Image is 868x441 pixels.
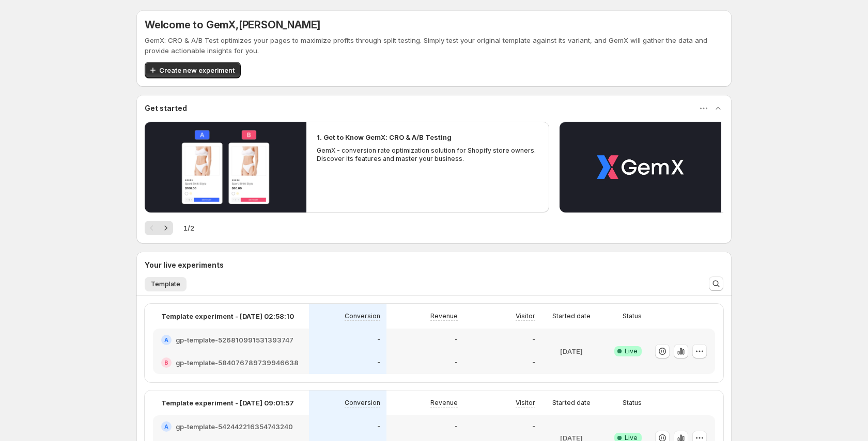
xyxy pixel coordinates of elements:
[560,346,583,356] p: [DATE]
[552,312,591,320] p: Started date
[145,19,320,31] h5: Welcome to GemX
[345,312,380,320] p: Conversion
[176,357,299,368] h2: gp-template-584076789739946638
[430,399,458,407] p: Revenue
[709,276,723,291] button: Search and filter results
[455,422,458,431] p: -
[560,122,721,213] button: Play video
[532,422,535,431] p: -
[377,422,380,431] p: -
[623,399,642,407] p: Status
[623,312,642,320] p: Status
[516,312,535,320] p: Visitor
[552,399,591,407] p: Started date
[164,337,168,343] h2: A
[145,221,173,235] nav: Pagination
[236,19,320,31] span: , [PERSON_NAME]
[161,311,294,321] p: Template experiment - [DATE] 02:58:10
[455,358,458,367] p: -
[455,336,458,344] p: -
[145,260,224,270] h3: Your live experiments
[151,280,180,288] span: Template
[345,399,380,407] p: Conversion
[145,35,723,56] p: GemX: CRO & A/B Test optimizes your pages to maximize profits through split testing. Simply test ...
[176,421,293,432] h2: gp-template-542442216354743240
[377,358,380,367] p: -
[159,65,235,75] span: Create new experiment
[625,347,638,355] span: Live
[516,399,535,407] p: Visitor
[532,336,535,344] p: -
[430,312,458,320] p: Revenue
[164,423,168,430] h2: A
[532,358,535,367] p: -
[164,360,168,366] h2: B
[145,122,306,213] button: Play video
[176,335,293,345] h2: gp-template-526810991531393747
[377,336,380,344] p: -
[161,398,294,408] p: Template experiment - [DATE] 09:01:57
[317,132,452,142] h2: 1. Get to Know GemX: CRO & A/B Testing
[317,146,539,163] p: GemX - conversion rate optimization solution for Shopify store owners. Discover its features and ...
[145,103,187,113] h3: Get started
[145,62,241,78] button: Create new experiment
[159,221,173,235] button: Next
[183,223,194,233] span: 1 / 2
